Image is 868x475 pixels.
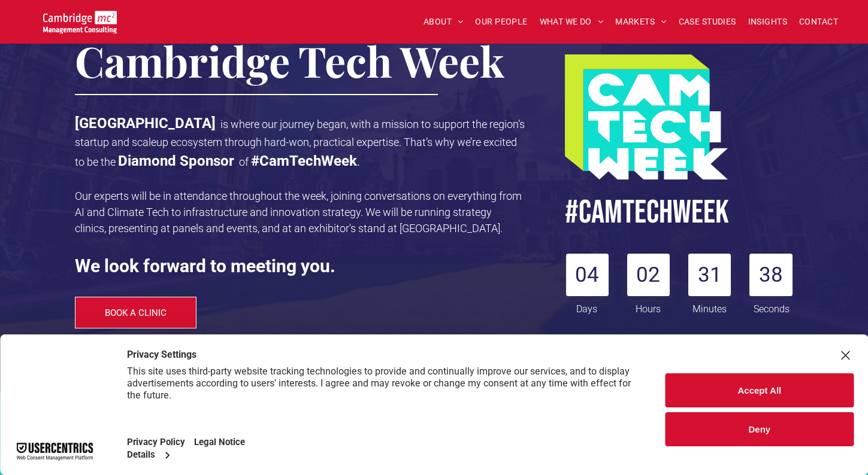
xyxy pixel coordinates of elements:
[566,254,609,296] div: 04
[251,153,357,169] strong: #CamTechWeek
[673,13,742,31] a: CASE STUDIES
[118,153,234,169] strong: Diamond Sponsor
[627,296,669,316] div: Hours
[565,193,729,233] span: #CamTECHWEEK
[75,115,216,132] strong: [GEOGRAPHIC_DATA]
[105,307,167,318] span: BOOK A CLINIC
[469,13,533,31] a: OUR PEOPLE
[357,156,360,168] span: .
[742,13,793,31] a: INSIGHTS
[75,118,525,168] span: is where our journey began, with a mission to support the region’s startup and scaleup ecosystem ...
[75,190,522,235] span: Our experts will be in attendance throughout the week, joining conversations on everything from A...
[751,296,793,316] div: Seconds
[749,254,792,296] div: 38
[565,54,728,179] img: A turquoise and lime green geometric graphic with the words CAM TECH WEEK in bold white letters s...
[43,11,117,34] img: Go to Homepage
[418,13,470,31] a: ABOUT
[688,254,731,296] div: 31
[75,255,335,276] strong: We look forward to meeting you.
[75,32,504,89] span: Cambridge Tech Week
[239,156,249,168] span: of
[43,13,117,25] a: Your Business Transformed | Cambridge Management Consulting
[627,254,670,296] div: 02
[689,296,731,316] div: Minutes
[534,13,610,31] a: WHAT WE DO
[566,296,608,316] div: Days
[793,13,844,31] a: CONTACT
[75,297,197,328] a: BOOK A CLINIC
[609,13,672,31] a: MARKETS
